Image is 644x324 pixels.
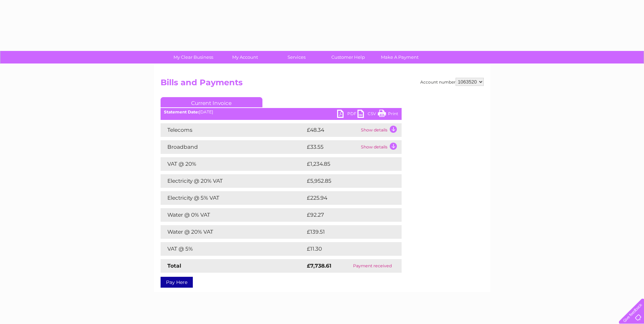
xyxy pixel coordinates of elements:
[378,110,398,120] a: Print
[161,277,193,288] a: Pay Here
[420,78,484,86] div: Account number
[161,78,484,91] h2: Bills and Payments
[217,51,273,64] a: My Account
[161,123,305,137] td: Telecoms
[161,191,305,205] td: Electricity @ 5% VAT
[164,109,199,114] b: Statement Date:
[305,157,391,171] td: £1,234.85
[357,110,378,120] a: CSV
[372,51,428,64] a: Make A Payment
[305,191,390,205] td: £225.94
[161,110,402,114] div: [DATE]
[161,242,305,256] td: VAT @ 5%
[305,242,387,256] td: £11.30
[165,51,221,64] a: My Clear Business
[359,140,402,154] td: Show details
[269,51,325,64] a: Services
[305,123,359,137] td: £48.34
[161,157,305,171] td: VAT @ 20%
[161,225,305,239] td: Water @ 20% VAT
[337,110,357,120] a: PDF
[161,97,262,107] a: Current Invoice
[161,174,305,188] td: Electricity @ 20% VAT
[305,225,388,239] td: £139.51
[161,208,305,222] td: Water @ 0% VAT
[161,140,305,154] td: Broadband
[320,51,376,64] a: Customer Help
[305,140,359,154] td: £33.55
[307,263,331,269] strong: £7,738.61
[167,263,181,269] strong: Total
[359,123,402,137] td: Show details
[305,174,391,188] td: £5,952.85
[305,208,388,222] td: £92.27
[344,259,402,273] td: Payment received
